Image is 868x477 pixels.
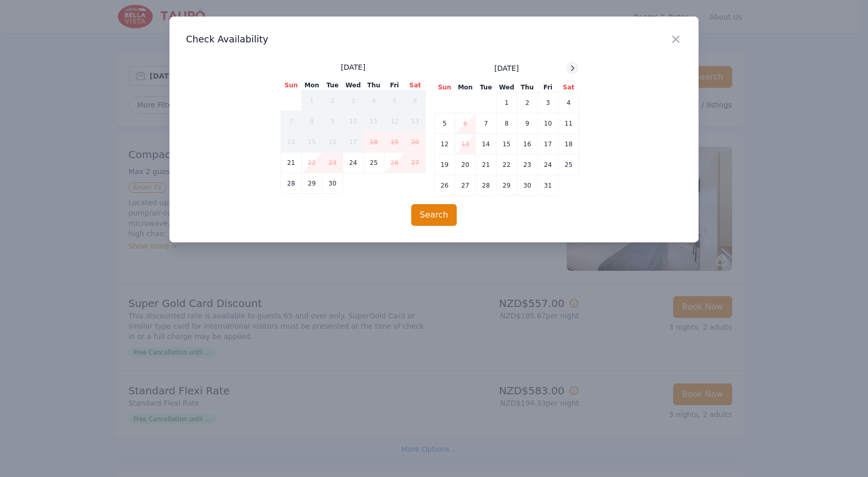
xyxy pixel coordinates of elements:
[517,155,538,175] td: 23
[281,152,302,173] td: 21
[476,83,497,93] th: Tue
[302,132,322,152] td: 15
[497,155,517,175] td: 22
[497,93,517,113] td: 1
[559,134,579,155] td: 18
[405,132,426,152] td: 20
[538,93,559,113] td: 3
[517,113,538,134] td: 9
[322,173,343,194] td: 30
[384,81,405,90] th: Fri
[559,113,579,134] td: 11
[476,155,497,175] td: 21
[384,111,405,132] td: 12
[384,132,405,152] td: 19
[455,113,476,134] td: 6
[343,90,364,111] td: 3
[322,90,343,111] td: 2
[455,83,476,93] th: Mon
[497,175,517,196] td: 29
[476,175,497,196] td: 28
[455,155,476,175] td: 20
[494,63,519,73] span: [DATE]
[538,155,559,175] td: 24
[343,152,364,173] td: 24
[538,134,559,155] td: 17
[384,152,405,173] td: 26
[497,83,517,93] th: Wed
[538,83,559,93] th: Fri
[455,134,476,155] td: 13
[281,81,302,90] th: Sun
[302,81,322,90] th: Mon
[364,132,384,152] td: 18
[497,134,517,155] td: 15
[559,93,579,113] td: 4
[517,134,538,155] td: 16
[517,93,538,113] td: 2
[322,132,343,152] td: 16
[364,90,384,111] td: 4
[435,113,455,134] td: 5
[281,111,302,132] td: 7
[405,152,426,173] td: 27
[435,134,455,155] td: 12
[538,175,559,196] td: 31
[343,132,364,152] td: 17
[302,173,322,194] td: 29
[411,204,457,226] button: Search
[538,113,559,134] td: 10
[435,83,455,93] th: Sun
[322,152,343,173] td: 23
[517,175,538,196] td: 30
[435,175,455,196] td: 26
[405,81,426,90] th: Sat
[343,81,364,90] th: Wed
[302,90,322,111] td: 1
[343,111,364,132] td: 10
[435,155,455,175] td: 19
[364,111,384,132] td: 11
[497,113,517,134] td: 8
[302,111,322,132] td: 8
[281,132,302,152] td: 14
[476,113,497,134] td: 7
[517,83,538,93] th: Thu
[405,111,426,132] td: 13
[455,175,476,196] td: 27
[405,90,426,111] td: 6
[364,81,384,90] th: Thu
[559,155,579,175] td: 25
[281,173,302,194] td: 28
[322,111,343,132] td: 9
[476,134,497,155] td: 14
[302,152,322,173] td: 22
[559,83,579,93] th: Sat
[341,62,365,72] span: [DATE]
[322,81,343,90] th: Tue
[384,90,405,111] td: 5
[364,152,384,173] td: 25
[186,33,682,45] h3: Check Availability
